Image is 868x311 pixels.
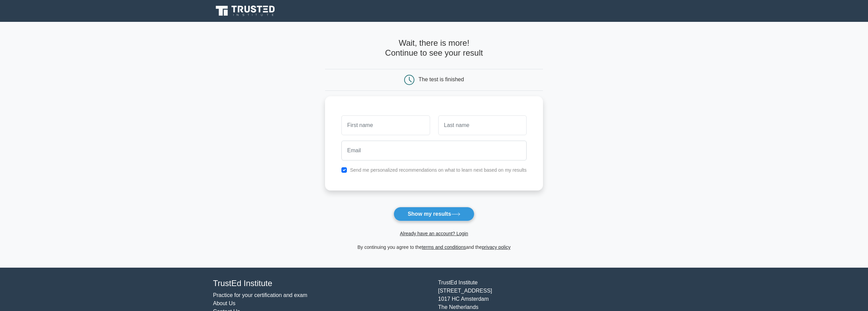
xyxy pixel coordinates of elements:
[321,243,547,251] div: By continuing you agree to the and the
[213,300,236,306] a: About Us
[341,141,527,160] input: Email
[418,76,464,82] div: The test is finished
[350,167,527,173] label: Send me personalized recommendations on what to learn next based on my results
[325,38,543,58] h4: Wait, there is more! Continue to see your result
[438,115,527,135] input: Last name
[400,231,468,236] a: Already have an account? Login
[341,115,430,135] input: First name
[422,244,466,250] a: terms and conditions
[213,279,430,288] h4: TrustEd Institute
[482,244,511,250] a: privacy policy
[394,207,474,221] button: Show my results
[213,292,308,298] a: Practice for your certification and exam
